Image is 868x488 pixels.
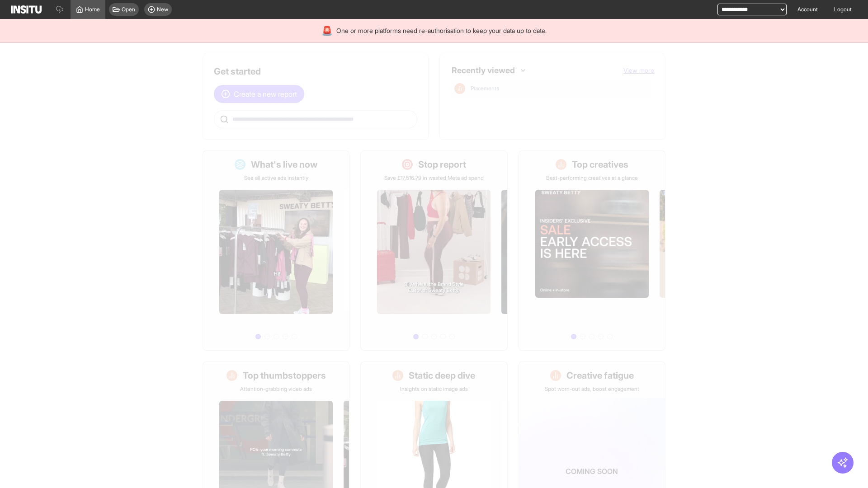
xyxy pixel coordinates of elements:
img: Logo [11,5,42,14]
span: One or more platforms need re-authorisation to keep your data up to date. [336,26,547,35]
div: 🚨 [321,24,333,37]
span: Open [122,6,135,13]
span: New [157,6,168,13]
span: Home [85,6,100,13]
